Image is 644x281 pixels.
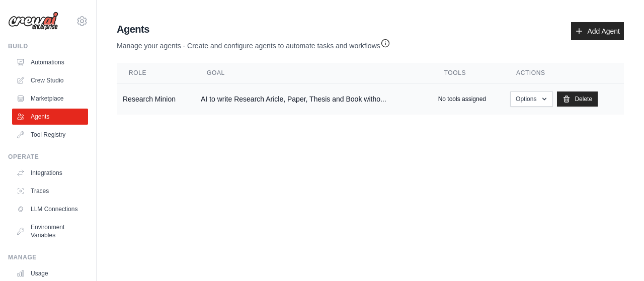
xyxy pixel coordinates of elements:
[8,253,88,261] div: Manage
[8,153,88,161] div: Operate
[8,12,58,31] img: Logo
[8,42,88,50] div: Build
[12,165,88,181] a: Integrations
[117,22,390,36] h2: Agents
[571,22,624,40] a: Add Agent
[195,83,432,115] td: AI to write Research Aricle, Paper, Thesis and Book witho...
[12,109,88,125] a: Agents
[510,91,553,107] button: Options
[117,83,195,115] td: Research Minion
[12,54,88,70] a: Automations
[504,63,624,83] th: Actions
[438,95,486,103] p: No tools assigned
[195,63,432,83] th: Goal
[432,63,504,83] th: Tools
[117,63,195,83] th: Role
[117,36,390,51] p: Manage your agents - Create and configure agents to automate tasks and workflows
[557,91,598,107] a: Delete
[12,90,88,107] a: Marketplace
[12,127,88,143] a: Tool Registry
[12,183,88,199] a: Traces
[12,72,88,88] a: Crew Studio
[12,201,88,217] a: LLM Connections
[12,219,88,243] a: Environment Variables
